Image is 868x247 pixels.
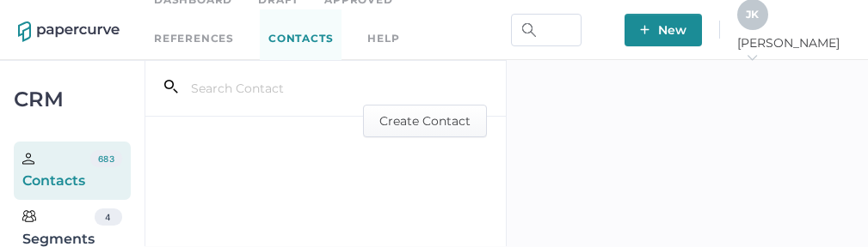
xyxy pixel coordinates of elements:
[22,209,36,223] img: segments.b9481e3d.svg
[379,105,471,136] span: Create Contact
[22,153,34,165] img: person.20a629c4.svg
[640,14,686,46] span: New
[260,9,342,69] a: Contacts
[90,150,122,167] div: 683
[640,25,649,34] img: plus-white.e19ec114.svg
[95,208,122,226] div: 4
[14,92,131,107] div: CRM
[22,150,90,191] div: Contacts
[746,51,758,63] i: arrow_right
[367,29,399,48] div: help
[154,29,234,48] a: References
[737,35,850,66] span: [PERSON_NAME]
[625,14,702,46] button: New
[522,23,536,37] img: search.bf03fe8b.svg
[164,80,178,93] i: search_left
[363,111,487,128] a: Create Contact
[746,8,759,21] span: J K
[511,14,582,46] input: Search Workspace
[178,72,403,105] input: Search Contact
[18,21,120,42] img: papercurve-logo-colour.7244d18c.svg
[363,105,487,137] button: Create Contact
